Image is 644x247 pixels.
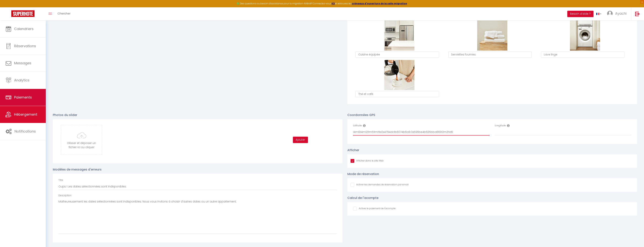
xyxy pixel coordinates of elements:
span: Paiements [14,95,32,100]
label: Latitude [353,124,362,127]
a: Chercher [55,7,73,20]
span: Notifications [15,129,36,134]
span: Ayachi [615,11,626,16]
a: ... Ayachi [604,7,631,20]
label: Description [58,194,71,197]
button: Ajouter [293,137,308,143]
span: Calendriers [14,27,34,31]
label: Longitude [495,124,506,127]
label: Afficher [347,148,359,152]
span: Chercher [57,11,70,15]
button: Besoin d'aide ? [567,11,593,17]
button: Ouvrir le widget de chat LiveChat [3,2,14,13]
label: Coordonnées GPS [347,113,375,117]
a: ICI [332,2,335,5]
label: Titre [58,178,63,182]
img: Super Booking [11,10,34,17]
p: Photos du slider [53,113,342,117]
span: Messages [14,61,31,65]
span: Analytics [14,78,29,83]
label: Modèles de messages d'erreurs [53,167,102,172]
a: créneaux d'ouverture de la salle migration [352,2,407,5]
img: logout [635,11,640,16]
label: Calcul de l'acompte [347,195,378,200]
span: Hébergement [14,112,37,117]
img: ... [607,11,613,16]
label: Mode de réservation [347,172,379,176]
span: Réservations [14,44,36,48]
